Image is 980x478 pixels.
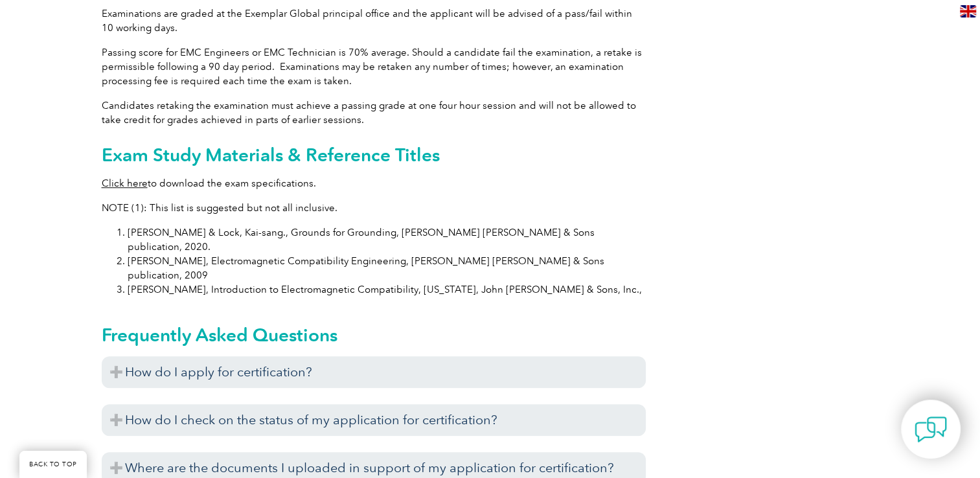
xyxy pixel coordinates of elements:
[102,404,646,436] h3: How do I check on the status of my application for certification?
[102,201,646,215] p: NOTE (1): This list is suggested but not all inclusive.
[128,282,646,297] li: [PERSON_NAME], Introduction to Electromagnetic Compatibility, [US_STATE], John [PERSON_NAME] & So...
[128,254,646,282] li: [PERSON_NAME], Electromagnetic Compatibility Engineering, [PERSON_NAME] [PERSON_NAME] & Sons publ...
[102,324,646,345] h2: Frequently Asked Questions
[102,6,646,35] p: Examinations are graded at the Exemplar Global principal office and the applicant will be advised...
[102,45,646,88] p: Passing score for EMC Engineers or EMC Technician is 70% average. Should a candidate fail the exa...
[128,225,646,254] li: [PERSON_NAME] & Lock, Kai-sang., Grounds for Grounding, [PERSON_NAME] [PERSON_NAME] & Sons public...
[19,451,87,478] a: BACK TO TOP
[102,177,148,189] a: Click here
[102,176,646,190] p: to download the exam specifications.
[102,356,646,388] h3: How do I apply for certification?
[102,144,646,165] h2: Exam Study Materials & Reference Titles
[960,5,976,17] img: en
[915,413,947,446] img: contact-chat.png
[102,98,646,127] p: Candidates retaking the examination must achieve a passing grade at one four hour session and wil...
